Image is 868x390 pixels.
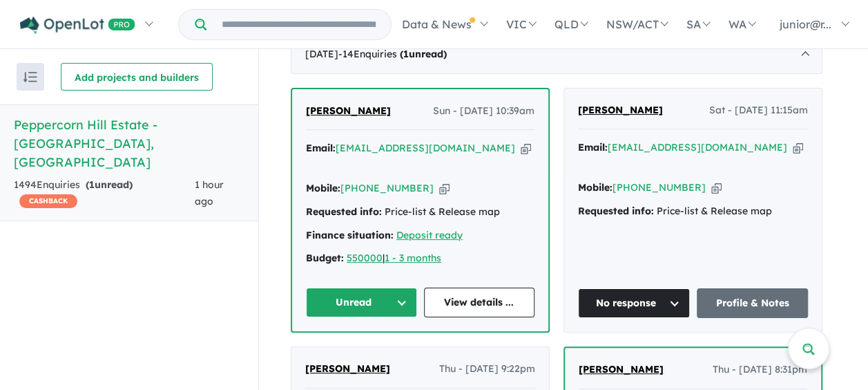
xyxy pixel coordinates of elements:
button: Copy [711,180,722,195]
strong: Mobile: [306,182,340,194]
span: Sat - [DATE] 11:15am [709,102,808,119]
strong: Budget: [306,252,344,264]
a: Deposit ready [396,229,463,241]
strong: ( unread) [400,48,447,60]
span: [PERSON_NAME] [305,362,390,375]
a: 550000 [347,252,383,264]
strong: Email: [306,142,336,154]
a: [PERSON_NAME] [579,362,664,378]
button: Add projects and builders [61,63,213,91]
strong: Mobile: [578,181,613,194]
button: No response [578,288,690,318]
button: Copy [521,141,531,156]
strong: ( unread) [86,178,133,191]
span: Sun - [DATE] 10:39am [433,103,534,120]
img: sort.svg [23,72,37,82]
span: 1 [89,178,95,191]
a: [PERSON_NAME] [306,103,391,120]
a: [PHONE_NUMBER] [613,181,706,194]
span: 1 [403,48,409,60]
div: 1494 Enquir ies [14,177,195,210]
span: Thu - [DATE] 9:22pm [439,361,535,378]
a: [PHONE_NUMBER] [340,182,434,194]
div: [DATE] [291,35,822,74]
strong: Requested info: [578,205,654,217]
span: [PERSON_NAME] [306,104,391,117]
span: - 14 Enquir ies [338,48,447,60]
span: [PERSON_NAME] [578,104,663,116]
span: [PERSON_NAME] [579,363,664,375]
a: View details ... [424,288,535,317]
a: Profile & Notes [697,288,809,318]
span: CASHBACK [19,194,77,208]
a: [PERSON_NAME] [305,361,390,378]
a: [EMAIL_ADDRESS][DOMAIN_NAME] [336,142,515,154]
strong: Requested info: [306,205,382,218]
span: junior@r... [780,17,831,31]
a: 1 - 3 months [385,252,441,264]
button: Unread [306,288,417,317]
button: Copy [793,140,803,155]
span: 1 hour ago [195,178,224,207]
strong: Email: [578,141,608,154]
div: Price-list & Release map [306,204,534,221]
button: Copy [439,181,450,196]
h5: Peppercorn Hill Estate - [GEOGRAPHIC_DATA] , [GEOGRAPHIC_DATA] [14,115,244,171]
div: Price-list & Release map [578,203,808,220]
strong: Finance situation: [306,229,394,241]
div: | [306,250,534,267]
img: Openlot PRO Logo White [20,17,135,34]
a: [PERSON_NAME] [578,102,663,119]
a: [EMAIL_ADDRESS][DOMAIN_NAME] [608,141,787,154]
span: Thu - [DATE] 8:31pm [713,362,807,378]
input: Try estate name, suburb, builder or developer [209,10,388,39]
